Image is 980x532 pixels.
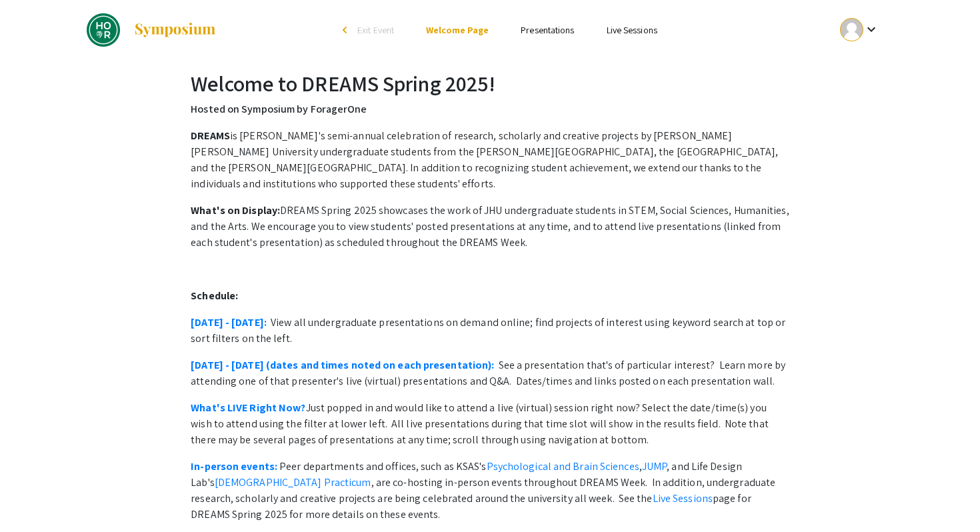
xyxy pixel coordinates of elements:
[191,315,267,329] a: [DATE] - [DATE]:
[487,459,639,473] a: Psychological and Brain Sciences
[191,129,230,143] strong: DREAMS
[191,357,789,389] p: See a presentation that's of particular interest? Learn more by attending one of that presenter's...
[87,13,217,47] a: DREAMS Spring 2025
[133,22,217,38] img: Symposium by ForagerOne
[863,21,879,37] mat-icon: Expand account dropdown
[191,289,238,303] strong: Schedule:
[642,459,667,473] a: JUMP
[521,24,574,36] a: Presentations
[607,24,657,36] a: Live Sessions
[653,491,713,505] a: Live Sessions
[87,13,120,47] img: DREAMS Spring 2025
[191,315,789,347] p: View all undergraduate presentations on demand online; find projects of interest using keyword se...
[191,71,789,96] h2: Welcome to DREAMS Spring 2025!
[215,475,371,489] a: [DEMOGRAPHIC_DATA] Practicum
[826,15,893,45] button: Expand account dropdown
[191,203,280,217] strong: What's on Display:
[191,459,789,523] p: Peer departments and offices, such as KSAS's , , and Life Design Lab's , are co-hosting in-person...
[191,128,789,192] p: is [PERSON_NAME]'s semi-annual celebration of research, scholarly and creative projects by [PERSO...
[191,400,789,448] p: Just popped in and would like to attend a live (virtual) session right now? Select the date/time(...
[191,459,277,473] a: In-person events:
[357,24,394,36] span: Exit Event
[10,472,57,522] iframe: Chat
[191,358,494,372] a: [DATE] - [DATE] (dates and times noted on each presentation):
[343,26,351,34] div: arrow_back_ios
[426,24,489,36] a: Welcome Page
[191,101,789,117] p: Hosted on Symposium by ForagerOne
[191,401,305,415] a: What's LIVE Right Now?
[191,203,789,251] p: DREAMS Spring 2025 showcases the work of JHU undergraduate students in STEM, Social Sciences, Hum...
